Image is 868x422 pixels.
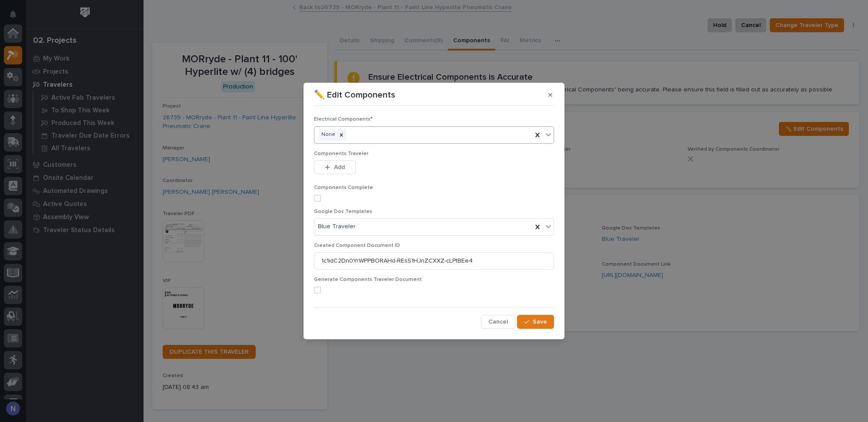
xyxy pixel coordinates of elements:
span: Blue Traveler [318,222,356,231]
span: Cancel [488,318,508,326]
span: Google Doc Templates [314,209,372,214]
span: Electrical Components [314,117,373,122]
span: Add [334,163,345,171]
button: Cancel [481,315,515,329]
span: Components Complete [314,185,373,190]
span: Components Traveler [314,151,368,156]
span: Save [533,318,547,326]
div: None [319,129,337,141]
p: ✏️ Edit Components [314,90,395,100]
span: Generate Components Traveler Document [314,277,422,282]
button: Add [314,160,356,174]
span: Created Component Document ID [314,243,400,248]
button: Save [517,315,554,329]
